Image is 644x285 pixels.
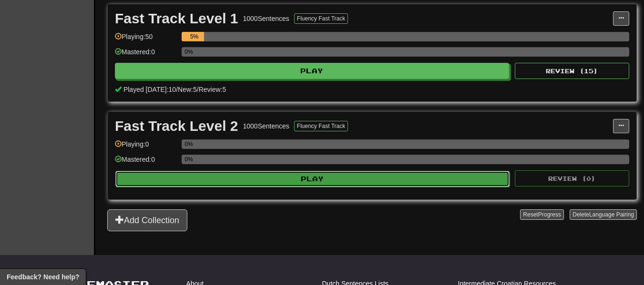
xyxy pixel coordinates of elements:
button: Fluency Fast Track [294,13,348,24]
span: Review: 5 [199,86,226,93]
div: 1000 Sentences [243,121,289,131]
span: / [176,86,178,93]
button: DeleteLanguage Pairing [570,209,637,220]
div: Mastered: 0 [115,47,177,63]
span: Open feedback widget [7,272,79,282]
span: Language Pairing [589,211,634,218]
button: Add Collection [107,209,187,231]
div: Playing: 50 [115,32,177,48]
button: Play [115,171,510,187]
div: 5% [184,32,204,41]
div: Mastered: 0 [115,155,177,170]
span: New: 5 [178,86,197,93]
div: Fast Track Level 2 [115,119,238,133]
span: / [197,86,199,93]
div: Playing: 0 [115,139,177,155]
button: Fluency Fast Track [294,121,348,131]
div: 1000 Sentences [243,14,289,23]
span: Progress [538,211,561,218]
span: Played [DATE]: 10 [123,86,176,93]
button: ResetProgress [520,209,563,220]
button: Review (0) [515,170,629,187]
div: Fast Track Level 1 [115,11,238,26]
button: Review (15) [515,63,629,79]
button: Play [115,63,509,79]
